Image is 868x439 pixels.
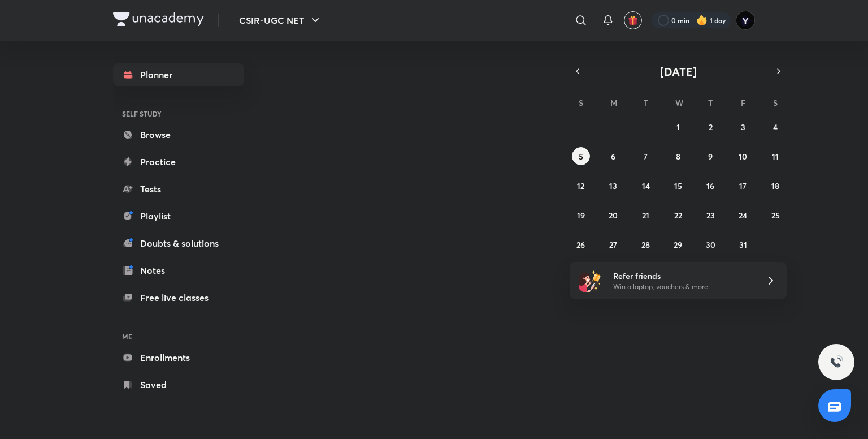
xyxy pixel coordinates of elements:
[577,210,585,221] abbr: October 19, 2025
[766,147,784,165] button: October 11, 2025
[113,12,204,29] a: Company Logo
[113,346,244,369] a: Enrollments
[741,97,745,108] abbr: Friday
[706,239,715,250] abbr: October 30, 2025
[709,122,713,132] abbr: October 2, 2025
[669,206,687,224] button: October 22, 2025
[113,12,204,26] img: Company Logo
[609,210,618,221] abbr: October 20, 2025
[708,151,713,162] abbr: October 9, 2025
[113,259,244,282] a: Notes
[830,355,843,369] img: ttu
[644,97,648,108] abbr: Tuesday
[579,97,583,108] abbr: Sunday
[739,180,747,191] abbr: October 17, 2025
[771,210,780,221] abbr: October 25, 2025
[674,239,682,250] abbr: October 29, 2025
[572,235,590,253] button: October 26, 2025
[641,239,650,250] abbr: October 28, 2025
[113,104,244,123] h6: SELF STUDY
[609,180,617,191] abbr: October 13, 2025
[669,235,687,253] button: October 29, 2025
[624,11,642,29] button: avatar
[113,123,244,146] a: Browse
[572,206,590,224] button: October 19, 2025
[675,97,683,108] abbr: Wednesday
[637,206,655,224] button: October 21, 2025
[741,122,745,132] abbr: October 3, 2025
[604,235,622,253] button: October 27, 2025
[644,151,648,162] abbr: October 7, 2025
[708,97,713,108] abbr: Thursday
[701,206,719,224] button: October 23, 2025
[613,282,752,292] p: Win a laptop, vouchers & more
[739,210,747,221] abbr: October 24, 2025
[637,235,655,253] button: October 28, 2025
[113,178,244,200] a: Tests
[637,147,655,165] button: October 7, 2025
[771,180,779,191] abbr: October 18, 2025
[577,180,584,191] abbr: October 12, 2025
[734,206,752,224] button: October 24, 2025
[628,15,638,25] img: avatar
[572,147,590,165] button: October 5, 2025
[579,269,601,292] img: referral
[674,210,682,221] abbr: October 22, 2025
[676,122,680,132] abbr: October 1, 2025
[613,270,752,282] h6: Refer friends
[734,235,752,253] button: October 31, 2025
[701,177,719,195] button: October 16, 2025
[604,206,622,224] button: October 20, 2025
[701,118,719,136] button: October 2, 2025
[642,180,650,191] abbr: October 14, 2025
[706,180,714,191] abbr: October 16, 2025
[604,147,622,165] button: October 6, 2025
[576,239,585,250] abbr: October 26, 2025
[232,9,329,32] button: CSIR-UGC NET
[669,177,687,195] button: October 15, 2025
[766,177,784,195] button: October 18, 2025
[773,97,778,108] abbr: Saturday
[766,118,784,136] button: October 4, 2025
[734,177,752,195] button: October 17, 2025
[669,147,687,165] button: October 8, 2025
[113,327,244,346] h6: ME
[611,151,615,162] abbr: October 6, 2025
[572,177,590,195] button: October 12, 2025
[701,147,719,165] button: October 9, 2025
[734,147,752,165] button: October 10, 2025
[660,64,697,79] span: [DATE]
[706,210,715,221] abbr: October 23, 2025
[637,177,655,195] button: October 14, 2025
[579,151,583,162] abbr: October 5, 2025
[734,118,752,136] button: October 3, 2025
[113,205,244,227] a: Playlist
[604,177,622,195] button: October 13, 2025
[609,239,617,250] abbr: October 27, 2025
[585,63,771,79] button: [DATE]
[739,151,747,162] abbr: October 10, 2025
[676,151,680,162] abbr: October 8, 2025
[696,15,708,26] img: streak
[772,151,779,162] abbr: October 11, 2025
[739,239,747,250] abbr: October 31, 2025
[701,235,719,253] button: October 30, 2025
[669,118,687,136] button: October 1, 2025
[113,286,244,309] a: Free live classes
[113,232,244,255] a: Doubts & solutions
[113,150,244,173] a: Practice
[674,180,682,191] abbr: October 15, 2025
[113,373,244,396] a: Saved
[736,11,755,30] img: Yedhukrishna Nambiar
[642,210,649,221] abbr: October 21, 2025
[766,206,784,224] button: October 25, 2025
[610,97,617,108] abbr: Monday
[773,122,778,132] abbr: October 4, 2025
[113,63,244,86] a: Planner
